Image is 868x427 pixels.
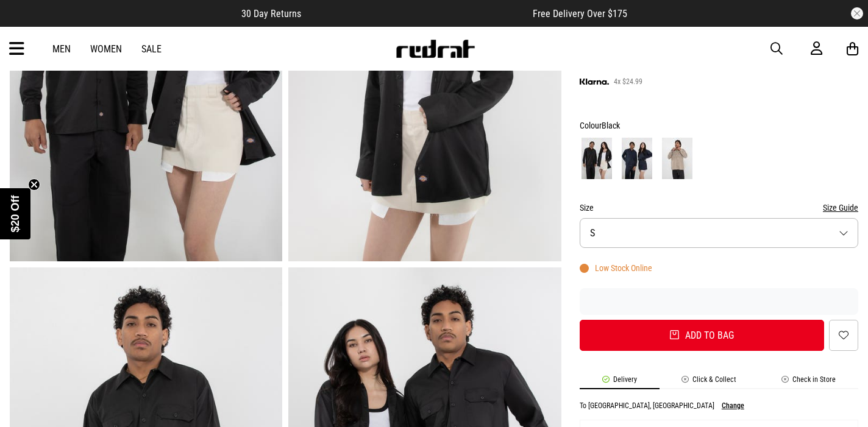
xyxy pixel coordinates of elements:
[395,40,475,58] img: Redrat logo
[660,375,759,389] li: Click & Collect
[141,43,162,55] a: Sale
[662,138,692,179] img: Desert Sand
[241,8,301,19] span: 30 Day Returns
[9,195,21,232] span: $20 Off
[580,79,609,85] img: KLARNA
[609,77,647,86] span: 4x $24.99
[325,7,508,19] iframe: Customer reviews powered by Trustpilot
[580,218,858,248] button: S
[582,138,612,179] img: Black
[533,8,627,19] span: Free Delivery Over $175
[10,5,46,41] button: Open LiveChat chat widget
[622,138,652,179] img: Dark Navy
[759,375,858,389] li: Check in Store
[580,320,824,351] button: Add to bag
[823,200,858,215] button: Size Guide
[580,118,858,133] div: Colour
[580,263,652,273] div: Low Stock Online
[52,43,71,55] a: Men
[28,178,40,191] button: Close teaser
[90,43,122,55] a: Women
[580,375,660,389] li: Delivery
[602,121,620,130] span: Black
[580,295,858,308] iframe: Customer reviews powered by Trustpilot
[722,401,744,410] button: Change
[580,200,858,215] div: Size
[590,227,595,239] span: S
[580,401,714,410] p: To [GEOGRAPHIC_DATA], [GEOGRAPHIC_DATA]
